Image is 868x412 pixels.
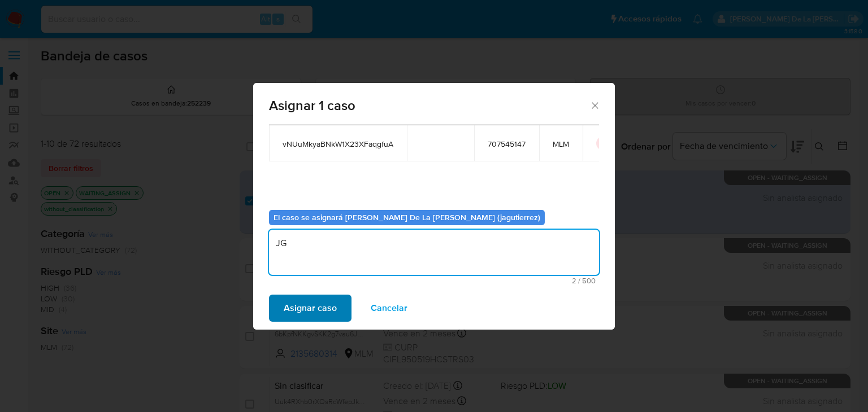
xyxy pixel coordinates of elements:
[553,139,569,149] span: MLM
[272,277,596,284] span: Máximo 500 caracteres
[371,296,407,321] span: Cancelar
[284,296,337,321] span: Asignar caso
[269,295,351,322] button: Asignar caso
[589,100,600,110] button: Cerrar ventana
[283,139,393,149] span: vNUuMkyaBNkW1X23XFaqgfuA
[269,230,599,275] textarea: JG
[269,99,589,112] span: Asignar 1 caso
[356,295,422,322] button: Cancelar
[274,212,540,223] b: El caso se asignará [PERSON_NAME] De La [PERSON_NAME] (jagutierrez)
[488,139,526,149] span: 707545147
[253,83,615,330] div: assign-modal
[596,137,610,150] button: icon-button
